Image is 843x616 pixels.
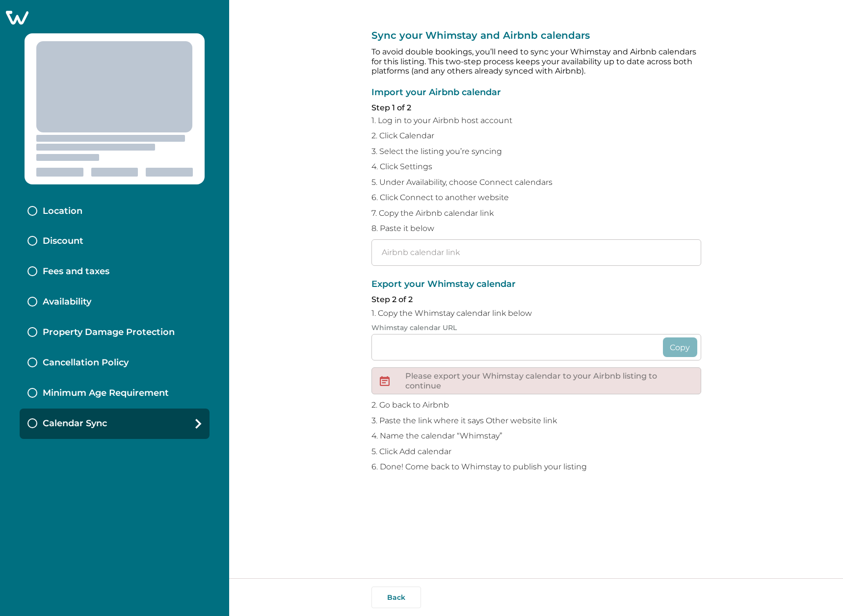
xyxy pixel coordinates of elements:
p: 7. Copy the Airbnb calendar link [371,208,701,218]
p: Step 1 of 2 [371,103,701,113]
p: Step 2 of 2 [371,295,701,305]
p: 1. Log in to your Airbnb host account [371,116,701,126]
p: Discount [43,236,83,247]
p: Cancellation Policy [43,358,129,368]
p: Sync your Whimstay and Airbnb calendars [371,29,701,41]
p: 3. Select the listing you’re syncing [371,147,701,156]
p: 6. Done! Come back to Whimstay to publish your listing [371,462,701,472]
p: 2. Go back to Airbnb [371,400,701,410]
p: Whimstay calendar URL [371,324,701,332]
input: Airbnb calendar link [371,239,701,266]
p: Minimum Age Requirement [43,388,169,399]
p: 6. Click Connect to another website [371,193,701,203]
p: Availability [43,297,91,308]
p: 2. Click Calendar [371,131,701,141]
p: 8. Paste it below [371,224,701,233]
p: 3. Paste the link where it says Other website link [371,416,701,426]
button: Back [371,587,421,608]
p: Location [43,206,82,217]
p: Export your Whimstay calendar [371,280,701,289]
p: 4. Name the calendar “Whimstay” [371,431,701,441]
p: Import your Airbnb calendar [371,88,701,98]
p: Fees and taxes [43,266,109,277]
button: Copy [663,337,697,357]
p: To avoid double bookings, you’ll need to sync your Whimstay and Airbnb calendars for this listing... [371,47,701,76]
p: 5. Click Add calendar [371,447,701,457]
p: 1. Copy the Whimstay calendar link below [371,308,701,318]
p: 5. Under Availability, choose Connect calendars [371,178,701,187]
p: 4. Click Settings [371,162,701,172]
p: Please export your Whimstay calendar to your Airbnb listing to continue [405,371,693,390]
p: Property Damage Protection [43,327,175,338]
p: Calendar Sync [43,418,107,429]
